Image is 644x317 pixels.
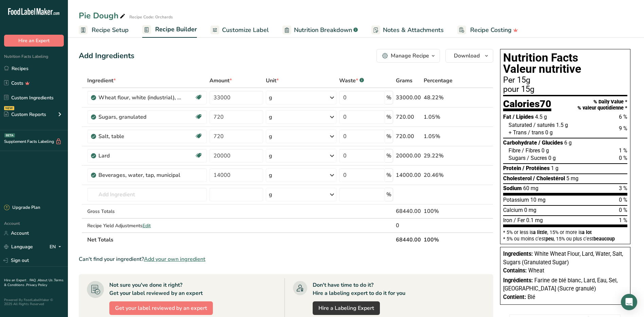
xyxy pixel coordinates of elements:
span: 5 mg [566,175,578,182]
span: 0 % [619,207,627,213]
span: / Cholestérol [533,175,565,182]
div: Sugars, granulated [98,113,183,121]
span: 1.5 g [556,122,568,128]
span: Sodium [503,185,522,191]
a: Recipe Builder [142,22,197,38]
div: 720.00 [396,113,421,121]
a: FAQ . [30,278,38,283]
div: g [269,152,272,160]
span: 60 mg [523,185,538,191]
span: 9 % [619,125,627,132]
span: White Wheat Flour, Lard, Water, Salt, Sugars (Granulated Sugar) [503,251,623,266]
div: * 5% ou moins c’est , 15% ou plus c’est [503,236,627,241]
span: Recipe Setup [92,26,129,35]
span: Download [454,52,480,60]
span: Unit [266,77,279,85]
input: Add Ingredient [87,188,207,201]
div: Can't find your ingredient? [79,255,493,263]
h1: Nutrition Facts Valeur nutritive [503,52,627,75]
span: Ingredients: [503,251,533,257]
span: Percentage [424,77,453,85]
span: 4.5 g [535,114,547,120]
div: Upgrade Plan [4,204,40,211]
div: EN [50,243,64,251]
span: 1 g [551,165,558,171]
span: Contains: [503,267,527,274]
span: 0 mg [524,207,536,213]
span: 10 mg [530,197,546,203]
span: / Fer [514,217,525,223]
a: Recipe Setup [79,22,129,38]
div: Add Ingredients [79,50,134,62]
div: pour 15g [503,85,627,94]
span: / Fibres [522,147,540,154]
span: 0 % [619,197,627,203]
span: 0 g [545,129,553,136]
div: BETA [4,133,15,137]
div: Wheat flour, white (industrial), 9% protein, bleached, unenriched [98,94,183,102]
span: Sugars [509,155,526,161]
span: Calcium [503,207,523,213]
span: Blé [528,294,535,300]
span: a little [533,230,547,235]
span: Potassium [503,197,529,203]
div: NEW [4,106,14,110]
span: / saturés [533,122,555,128]
div: Waste [339,77,364,85]
span: beaucoup [593,236,615,241]
div: Don't have time to do it? Hire a labeling expert to do it for you [313,281,405,297]
div: Lard [98,152,183,160]
span: Iron [503,217,512,223]
span: Recipe Costing [470,26,512,35]
a: Terms & Conditions . [4,278,63,287]
button: Hire an Expert [4,35,64,47]
div: Open Intercom Messenger [621,294,637,310]
span: Add your own ingredient [144,255,205,263]
span: 1 % [619,147,627,154]
div: Powered By FoodLabelMaker © 2025 All Rights Reserved [4,298,64,306]
div: 29.22% [424,152,461,160]
span: Edit [143,222,151,229]
div: Custom Reports [4,111,46,118]
div: Pie Dough [79,10,127,22]
span: Customize Label [222,26,269,35]
div: 48.22% [424,94,461,102]
a: Privacy Policy [26,283,47,287]
a: Customize Label [210,22,269,38]
span: Recipe Builder [155,25,197,34]
span: Ingrédients: [503,277,533,284]
span: Notes & Attachments [383,26,444,35]
div: Salt, table [98,132,183,140]
span: 6 % [619,114,627,120]
span: Fibre [509,147,520,154]
div: g [269,94,272,102]
div: Calories [503,99,551,112]
div: 100% [424,207,461,215]
div: Recipe Yield Adjustments [87,222,207,229]
div: Manage Recipe [391,52,429,60]
span: Fat [503,114,511,120]
span: Grams [396,77,412,85]
span: Ingredient [87,77,116,85]
div: g [269,113,272,121]
div: Beverages, water, tap, municipal [98,171,183,179]
span: Saturated [509,122,532,128]
span: 6 g [564,139,572,146]
span: Nutrition Breakdown [294,26,352,35]
div: 720.00 [396,132,421,140]
span: 3 % [619,185,627,191]
span: / Protéines [522,165,550,171]
span: Amount [209,77,232,85]
div: 33000.00 [396,94,421,102]
a: Hire a Labeling Expert [313,301,380,315]
div: 20.46% [424,171,461,179]
div: 1.05% [424,113,461,121]
a: About Us . [38,278,54,283]
span: Carbohydrate [503,139,537,146]
span: / Lipides [513,114,534,120]
span: 0 g [541,147,549,154]
a: Hire an Expert . [4,278,28,283]
span: + Trans [509,129,527,136]
div: g [269,171,272,179]
span: Contient: [503,294,526,300]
